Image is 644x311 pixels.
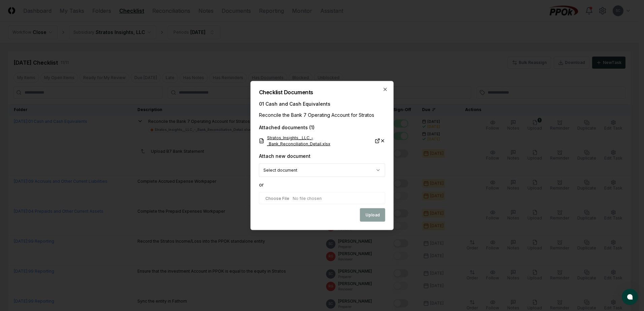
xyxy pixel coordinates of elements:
div: 01 Cash and Cash Equivalents [259,100,385,107]
div: Attached documents ( 1 ) [259,124,385,131]
div: Reconcile the Bank 7 Operating Account for Stratos [259,111,385,118]
div: or [259,181,385,188]
h2: Checklist Documents [259,90,385,95]
div: Attach new document [259,152,311,160]
a: Stratos_Insights__LLC_-_Bank_Reconciliation_Detail.xlsx [259,135,380,147]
